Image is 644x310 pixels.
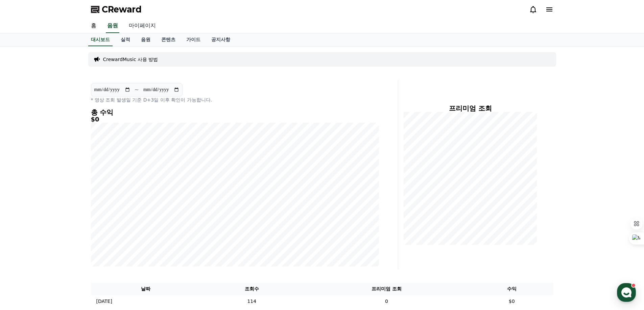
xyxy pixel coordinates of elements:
a: 홈 [2,214,45,231]
a: 콘텐츠 [156,33,181,46]
a: 가이드 [181,33,206,46]
a: CrewardMusic 사용 방법 [103,56,158,63]
p: * 영상 조회 발생일 기준 D+3일 이후 확인이 가능합니다. [91,96,379,103]
h4: 총 수익 [91,109,379,116]
td: 114 [200,295,303,308]
a: 실적 [115,33,136,46]
td: 0 [303,295,470,308]
p: ~ [135,86,139,94]
a: 음원 [106,19,119,33]
th: 수익 [470,283,553,295]
span: CReward [102,4,142,15]
th: 조회수 [200,283,303,295]
a: CReward [91,4,142,15]
a: 홈 [86,19,102,33]
th: 날짜 [91,283,201,295]
a: 대시보드 [88,33,113,46]
span: 홈 [21,224,25,229]
a: 설정 [87,214,130,231]
a: 공지사항 [206,33,236,46]
p: [DATE] [96,298,112,305]
th: 프리미엄 조회 [303,283,470,295]
span: 대화 [62,224,70,230]
span: 설정 [104,224,113,229]
td: $0 [470,295,553,308]
h5: $0 [91,116,379,123]
a: 음원 [136,33,156,46]
h4: 프리미엄 조회 [404,105,537,112]
a: 마이페이지 [123,19,161,33]
a: 대화 [45,214,87,231]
